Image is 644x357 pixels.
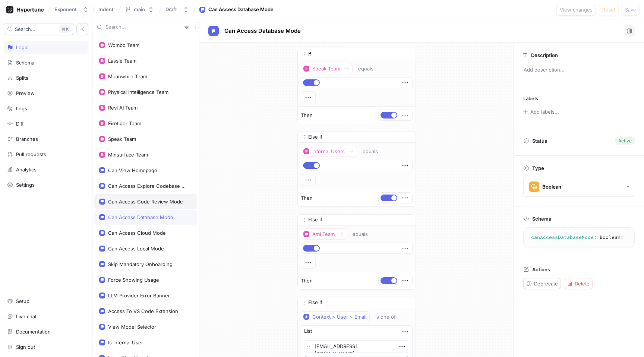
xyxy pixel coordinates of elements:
[108,152,148,158] div: Minsurface Team
[375,314,396,320] div: is one of
[312,314,366,320] div: Context > User > Email
[108,73,147,79] div: Meanwhile Team
[301,195,313,202] p: Then
[105,23,181,31] input: Search...
[527,231,631,244] textarea: canAccessDatabaseMode: Boolean!
[108,105,138,111] div: Revi AI Team
[532,216,551,222] p: Schema
[108,42,139,48] div: Wombo Team
[301,228,347,240] button: Ami Team
[108,246,164,252] div: Can Access Local Mode
[523,177,635,197] button: Boolean
[358,66,373,72] div: equals
[560,7,593,12] span: View changes
[224,28,301,34] span: Can Access Database Mode
[308,299,322,306] p: Else If
[312,148,345,155] div: Internal Users
[162,3,192,16] button: Draft
[625,7,636,12] span: Save
[530,110,559,114] div: Add labels...
[15,27,35,31] span: Search...
[308,133,322,141] p: Else If
[59,25,71,33] div: K
[208,6,274,13] div: Can Access Database Mode
[108,277,159,283] div: Force Showing Usage
[301,311,370,322] button: Context > User > Email
[16,136,38,142] div: Branches
[301,63,353,74] button: Speak Team
[301,146,357,157] button: Internal Users
[542,184,561,190] div: Boolean
[532,266,550,272] p: Actions
[523,278,561,289] button: Deprecate
[108,324,156,330] div: View Model Selector
[16,313,37,319] div: Live chat
[16,344,35,350] div: Sign out
[521,107,561,117] button: Add labels...
[16,60,34,66] div: Schema
[165,6,177,13] div: Draft
[618,138,632,144] div: Active
[16,167,37,173] div: Analytics
[349,228,379,240] button: equals
[372,311,407,322] button: is one of
[304,340,409,353] textarea: [EMAIL_ADDRESS][DOMAIN_NAME]
[301,277,313,285] p: Then
[564,278,593,289] button: Delete
[355,63,384,74] button: equals
[531,52,558,58] p: Description
[599,4,619,16] button: Reset
[16,105,27,111] div: Logs
[108,183,189,189] div: Can Access Explore Codebase Mode
[108,199,183,205] div: Can Access Code Review Mode
[308,216,322,224] p: Else If
[16,90,35,96] div: Preview
[363,148,378,155] div: equals
[51,3,92,16] button: Exponent
[108,261,173,267] div: Skip Mandatory Onboarding
[520,64,638,76] p: Add description...
[108,136,136,142] div: Speak Team
[602,7,615,12] span: Reset
[16,182,35,188] div: Settings
[312,66,340,72] div: Speak Team
[108,308,178,314] div: Access To VS Code Extension
[108,214,173,220] div: Can Access Database Mode
[353,231,368,237] div: equals
[4,23,74,35] button: Search...K
[108,167,157,173] div: Can View Homepage
[108,339,143,345] div: Is Internal User
[532,165,544,171] p: Type
[312,231,335,237] div: Ami Team
[532,136,547,146] p: Status
[534,281,558,286] span: Deprecate
[301,112,313,119] p: Then
[16,298,29,304] div: Setup
[575,281,590,286] span: Delete
[523,95,538,101] p: Labels
[622,4,640,16] button: Save
[308,51,311,58] p: If
[108,120,141,126] div: Firetiger Team
[304,328,312,335] div: List
[359,146,389,157] button: equals
[16,75,28,81] div: Splits
[16,329,51,335] div: Documentation
[134,6,145,13] div: main
[4,325,88,338] a: Documentation
[108,58,136,64] div: Lassie Team
[108,293,170,298] div: LLM Provider Error Banner
[108,89,168,95] div: Physical Intelligence Team
[16,44,28,50] div: Logic
[98,7,114,12] span: Indent
[54,6,77,13] div: Exponent
[16,121,24,127] div: Diff
[16,151,46,157] div: Pull requests
[108,230,166,236] div: Can Access Cloud Mode
[122,3,157,16] button: main
[556,4,596,16] button: View changes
